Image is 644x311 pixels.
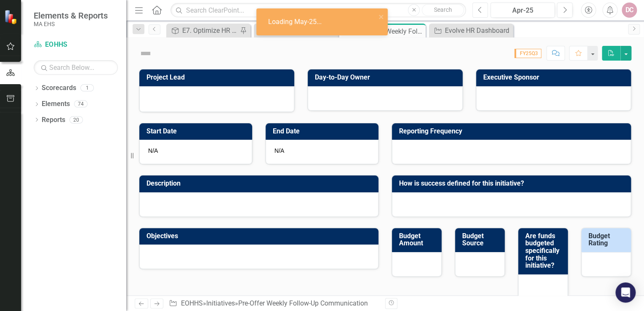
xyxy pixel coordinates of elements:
[146,180,374,187] h3: Description
[182,25,238,36] div: E7. Optimize HR services
[34,21,108,27] small: MA EHS
[42,99,70,109] a: Elements
[525,232,564,269] h3: Are funds budgeted specifically for this initiative?
[170,3,466,18] input: Search ClearPoint...
[181,299,203,307] a: EOHHS
[431,25,511,36] a: Evolve HR Dashboard
[238,299,368,307] div: Pre-Offer Weekly Follow-Up Communication
[169,299,378,308] div: » »
[80,85,94,92] div: 1
[445,25,511,36] div: Evolve HR Dashboard
[139,140,252,164] div: N/A
[146,74,290,81] h3: Project Lead
[490,3,555,18] button: Apr-25
[34,60,118,75] input: Search Below...
[622,3,637,18] button: DC
[399,128,627,135] h3: Reporting Frequency
[34,11,108,21] span: Elements & Reports
[514,49,541,58] span: FY25Q3
[266,140,378,164] div: N/A
[273,128,374,135] h3: End Date
[206,299,235,307] a: Initiatives
[615,282,636,303] div: Open Intercom Messenger
[493,5,552,16] div: Apr-25
[315,74,458,81] h3: Day-to-Day Owner
[588,232,627,247] h3: Budget Rating
[69,116,83,123] div: 20
[434,6,452,13] span: Search
[462,232,500,247] h3: Budget Source
[399,180,627,187] h3: How is success defined for this initiative?
[399,232,437,247] h3: Budget Amount
[4,9,19,24] img: ClearPoint Strategy
[34,40,118,50] a: EOHHS
[146,232,374,240] h3: Objectives
[42,83,76,93] a: Scorecards
[74,101,88,108] div: 74
[168,25,238,36] a: E7. Optimize HR services
[422,4,464,16] button: Search
[268,17,324,27] div: Loading May-25...
[146,128,248,135] h3: Start Date
[378,12,384,21] button: close
[483,74,627,81] h3: Executive Sponsor
[139,47,152,60] img: Not Defined
[357,26,423,37] div: Pre-Offer Weekly Follow-Up Communication
[42,115,65,125] a: Reports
